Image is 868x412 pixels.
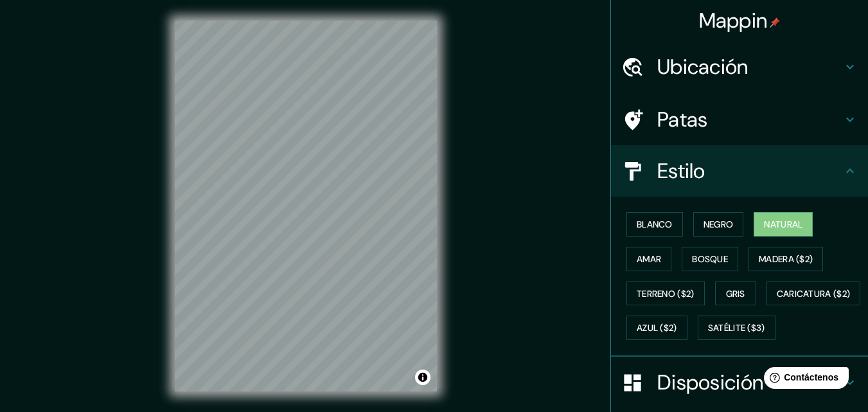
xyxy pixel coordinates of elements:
[715,282,756,306] button: Gris
[766,282,861,306] button: Caricatura ($2)
[637,219,673,230] font: Blanco
[626,247,671,271] button: Amar
[777,288,851,300] font: Caricatura ($2)
[657,53,748,80] font: Ubicación
[698,316,775,340] button: Satélite ($3)
[693,212,744,237] button: Negro
[611,145,868,197] div: Estilo
[759,253,813,265] font: Madera ($2)
[692,253,728,265] font: Bosque
[626,282,705,306] button: Terreno ($2)
[611,41,868,93] div: Ubicación
[175,21,437,391] canvas: Mapa
[708,323,765,334] font: Satélite ($3)
[770,17,780,28] img: pin-icon.png
[699,7,768,34] font: Mappin
[611,94,868,145] div: Patas
[657,369,763,396] font: Disposición
[754,362,854,398] iframe: Lanzador de widgets de ayuda
[754,212,813,237] button: Natural
[657,106,708,133] font: Patas
[626,212,683,237] button: Blanco
[726,288,745,300] font: Gris
[748,247,823,271] button: Madera ($2)
[611,357,868,408] div: Disposición
[626,316,687,340] button: Azul ($2)
[657,157,705,184] font: Estilo
[682,247,738,271] button: Bosque
[764,219,802,230] font: Natural
[637,253,661,265] font: Amar
[415,370,430,385] button: Activar o desactivar atribución
[637,323,677,334] font: Azul ($2)
[637,288,695,300] font: Terreno ($2)
[704,219,734,230] font: Negro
